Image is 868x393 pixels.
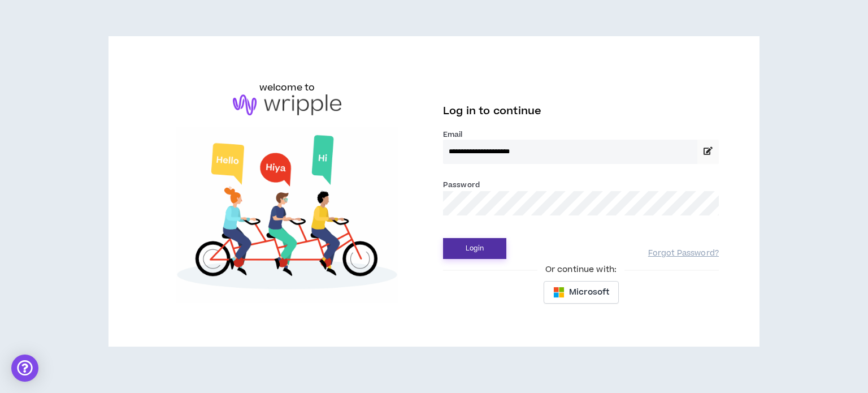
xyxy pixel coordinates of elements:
label: Email [443,129,719,140]
img: logo-brand.png [233,94,341,116]
h6: welcome to [259,81,315,94]
button: Login [443,238,506,259]
div: Open Intercom Messenger [11,355,38,382]
label: Password [443,180,480,190]
button: Microsoft [544,281,619,304]
span: Log in to continue [443,104,541,118]
img: Welcome to Wripple [149,127,425,302]
span: Microsoft [569,286,609,299]
a: Forgot Password? [648,248,719,259]
span: Or continue with: [537,264,624,276]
